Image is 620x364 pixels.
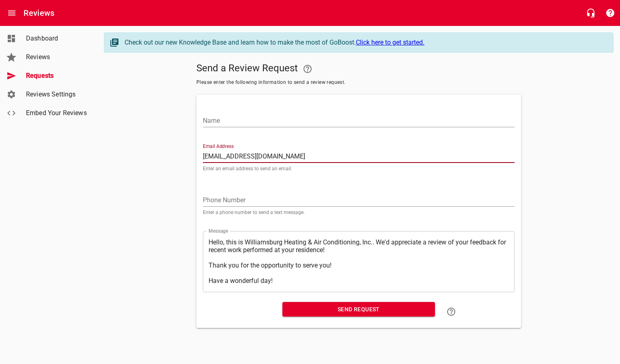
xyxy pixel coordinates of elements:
[289,304,428,315] span: Send Request
[203,210,515,215] p: Enter a phone number to send a text message.
[196,59,521,79] h5: Send a Review Request
[24,6,54,19] h6: Reviews
[2,3,22,23] button: Open drawer
[581,3,601,23] button: Live Chat
[26,34,88,43] span: Dashboard
[356,39,424,46] a: Click here to get started.
[203,144,234,149] label: Email Address
[601,3,620,23] button: Support Portal
[26,52,88,62] span: Reviews
[282,302,435,317] button: Send Request
[298,59,317,79] a: Your Google or Facebook account must be connected to "Send a Review Request"
[203,166,515,171] p: Enter an email address to send an email.
[26,71,88,81] span: Requests
[196,79,521,87] span: Please enter the following information to send a review request.
[441,302,461,321] a: Learn how to "Send a Review Request"
[209,238,509,285] textarea: Hello, this is Williamsburg Heating & Air Conditioning, Inc.. We'd appreciate a review of your fe...
[125,38,605,47] div: Check out our new Knowledge Base and learn how to make the most of GoBoost.
[26,108,88,118] span: Embed Your Reviews
[26,90,88,99] span: Reviews Settings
